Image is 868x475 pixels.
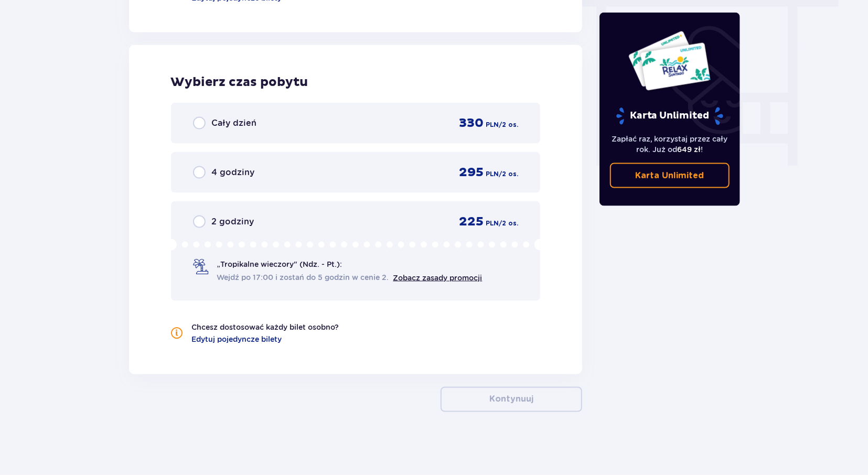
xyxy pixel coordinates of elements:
[217,272,389,283] span: Wejdź po 17:00 i zostań do 5 godzin w cenie 2.
[499,120,518,129] p: / 2 os.
[677,145,701,154] span: 649 zł
[217,259,342,269] p: „Tropikalne wieczory" (Ndz. - Pt.):
[499,219,518,228] p: / 2 os.
[212,117,257,129] p: Cały dzień
[459,115,484,131] p: 330
[610,134,730,155] p: Zapłać raz, korzystaj przez cały rok. Już od !
[615,107,724,125] p: Karta Unlimited
[489,394,533,405] p: Kontynuuj
[459,214,484,230] p: 225
[635,170,704,181] p: Karta Unlimited
[441,387,582,412] button: Kontynuuj
[171,74,541,90] p: Wybierz czas pobytu
[459,165,484,180] p: 295
[486,219,499,228] p: PLN
[486,120,499,129] p: PLN
[212,167,255,178] p: 4 godziny
[192,322,339,332] p: Chcesz dostosować każdy bilet osobno?
[610,163,730,188] a: Karta Unlimited
[499,169,518,179] p: / 2 os.
[393,274,483,282] a: Zobacz zasady promocji
[486,169,499,179] p: PLN
[192,334,282,345] a: Edytuj pojedyncze bilety
[212,216,254,228] p: 2 godziny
